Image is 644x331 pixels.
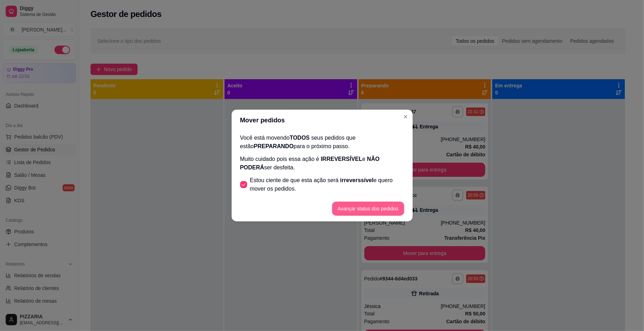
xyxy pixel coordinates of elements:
[290,135,310,141] span: TODOS
[240,155,404,172] p: Muito cuidado pois essa ação é e ser desfeita.
[250,176,404,193] span: Estou ciente de que esta ação será e quero mover os pedidos.
[232,110,413,131] header: Mover pedidos
[321,156,362,162] span: IRREVERSÍVEL
[332,202,404,216] button: Avançar status dos pedidos
[340,177,373,183] span: irreverssível
[240,134,404,151] p: Você está movendo seus pedidos que estão para o próximo passo.
[254,143,294,149] span: PREPARANDO
[400,111,411,122] button: Close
